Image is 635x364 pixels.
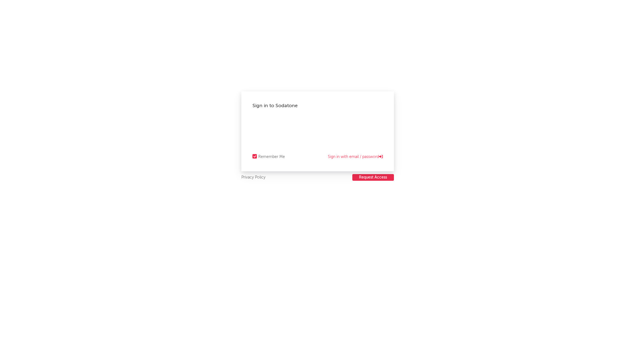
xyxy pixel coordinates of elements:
div: Sign in to Sodatone [252,102,383,109]
button: Request Access [352,174,394,181]
a: Privacy Policy [241,174,265,181]
div: Remember Me [258,154,285,160]
a: Request Access [352,174,394,181]
a: Sign in with email / password [328,154,383,160]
